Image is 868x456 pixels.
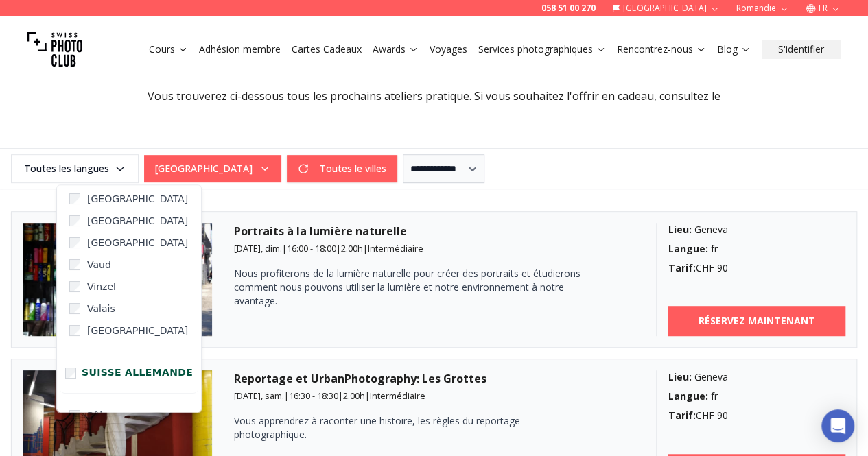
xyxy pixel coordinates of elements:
[343,389,365,402] span: 2.00 h
[234,370,635,387] h3: Reportage et UrbanPhotography: Les Grottes
[87,258,111,272] span: Vaud
[367,40,424,59] button: Awards
[234,414,591,442] p: Vous apprendrez à raconter une histoire, les règles du reportage photographique.
[87,192,188,206] span: [GEOGRAPHIC_DATA]
[430,43,467,56] a: Voyages
[287,155,397,182] button: Toutes le villes
[373,43,419,56] a: Awards
[611,40,712,59] button: Rencontrez-nous
[56,184,202,413] div: [GEOGRAPHIC_DATA]
[149,43,188,56] a: Cours
[69,303,80,314] input: Valais
[617,43,706,56] a: Rencontrez-nous
[234,267,591,308] p: Nous profiterons de la lumière naturelle pour créer des portraits et étudierons comment nous pouv...
[668,223,845,237] div: Geneva
[234,242,423,254] small: | | |
[478,43,606,56] a: Services photographiques
[234,389,284,402] span: [DATE], sam.
[287,242,336,254] span: 16:00 - 18:00
[716,409,727,422] span: 90
[69,259,80,270] input: Vaud
[368,242,423,254] span: Intermédiaire
[668,409,695,422] b: Tarif :
[668,306,845,336] a: RÉSERVEZ MAINTENANT
[668,242,707,255] b: Langue :
[143,40,193,59] button: Cours
[199,43,281,56] a: Adhésion membre
[716,261,727,274] span: 90
[541,3,596,14] a: 058 51 00 270
[87,324,188,337] span: [GEOGRAPHIC_DATA]
[69,237,80,248] input: [GEOGRAPHIC_DATA]
[87,214,188,228] span: [GEOGRAPHIC_DATA]
[473,40,611,59] button: Services photographiques
[87,302,115,315] span: Valais
[668,389,845,403] div: fr
[699,314,815,328] b: RÉSERVEZ MAINTENANT
[87,280,116,293] span: Vinzel
[144,155,281,182] button: [GEOGRAPHIC_DATA]
[148,88,720,104] span: Vous trouverez ci-dessous tous les prochains ateliers pratique. Si vous souhaitez l'offrir en cad...
[234,389,425,402] small: | | |
[69,410,80,421] input: Bâle
[87,236,188,250] span: [GEOGRAPHIC_DATA]
[286,40,367,59] button: Cartes Cadeaux
[370,389,425,402] span: Intermédiaire
[234,223,635,239] h3: Portraits à la lumière naturelle
[193,40,286,59] button: Adhésion membre
[13,156,137,181] span: Toutes les langues
[11,154,139,183] button: Toutes les langues
[69,215,80,226] input: [GEOGRAPHIC_DATA]
[69,325,80,336] input: [GEOGRAPHIC_DATA]
[65,368,76,379] input: Suisse Allemande
[668,261,845,275] div: CHF
[668,261,695,274] b: Tarif :
[668,389,707,403] b: Langue :
[717,43,751,56] a: Blog
[87,409,108,422] span: Bâle
[668,242,845,256] div: fr
[668,223,691,236] b: Lieu :
[668,409,845,422] div: CHF
[712,40,756,59] button: Blog
[341,242,363,254] span: 2.00 h
[289,389,338,402] span: 16:30 - 18:30
[69,281,80,292] input: Vinzel
[27,22,82,77] img: Swiss photo club
[821,409,854,442] div: Open Intercom Messenger
[424,40,473,59] button: Voyages
[668,370,691,383] b: Lieu :
[762,40,841,59] button: S'identifier
[292,43,362,56] a: Cartes Cadeaux
[82,367,193,379] span: Suisse Allemande
[69,193,80,204] input: [GEOGRAPHIC_DATA]
[234,242,282,254] span: [DATE], dim.
[668,370,845,384] div: Geneva
[23,223,212,336] img: Portraits à la lumière naturelle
